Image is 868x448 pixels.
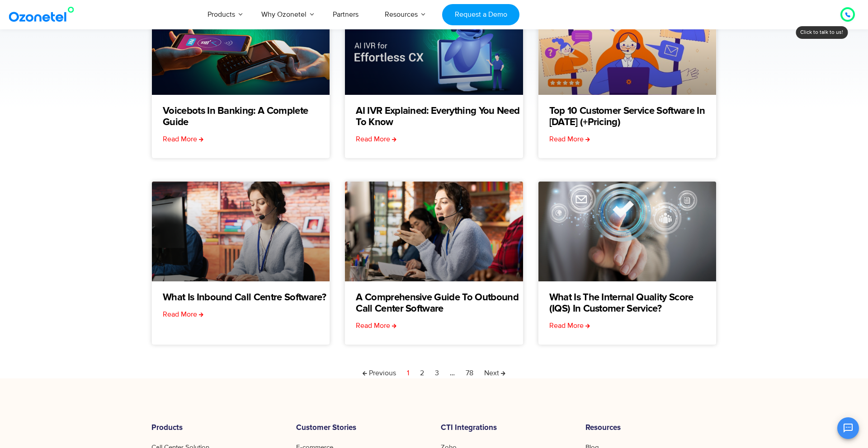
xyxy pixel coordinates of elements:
a: Read more about AI IVR Explained: Everything You Need to Know [356,134,396,145]
nav: Pagination [151,368,717,378]
a: Top 10 Customer Service Software in [DATE] (+Pricing) [549,106,716,128]
a: Read more about What Is Inbound Call Centre Software? [163,309,203,320]
a: Next [484,368,505,378]
button: Open chat [837,417,859,439]
a: 2 [420,368,424,378]
h6: CTI Integrations [441,424,572,433]
a: What is the Internal Quality Score (IQS) in Customer Service? [549,292,716,315]
a: What Is Inbound Call Centre Software? [163,292,326,303]
a: A Comprehensive Guide to Outbound Call Center Software [356,292,523,315]
a: Read more about Voicebots in Banking: A Complete Guide [163,134,203,145]
a: 78 [466,368,473,378]
h6: Customer Stories [296,424,427,433]
span: 1 [407,369,409,378]
a: Read more about What is the Internal Quality Score (IQS) in Customer Service? [549,320,590,331]
a: AI IVR Explained: Everything You Need to Know [356,106,523,128]
a: 3 [435,368,439,378]
a: Read more about A Comprehensive Guide to Outbound Call Center Software [356,320,396,331]
h6: Products [151,424,283,433]
span: Previous [363,369,396,378]
span: … [450,369,455,378]
h6: Resources [585,424,717,433]
a: Voicebots in Banking: A Complete Guide [163,106,330,128]
a: Read more about Top 10 Customer Service Software in 2025 (+Pricing) [549,134,590,145]
a: Request a Demo [442,4,519,25]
